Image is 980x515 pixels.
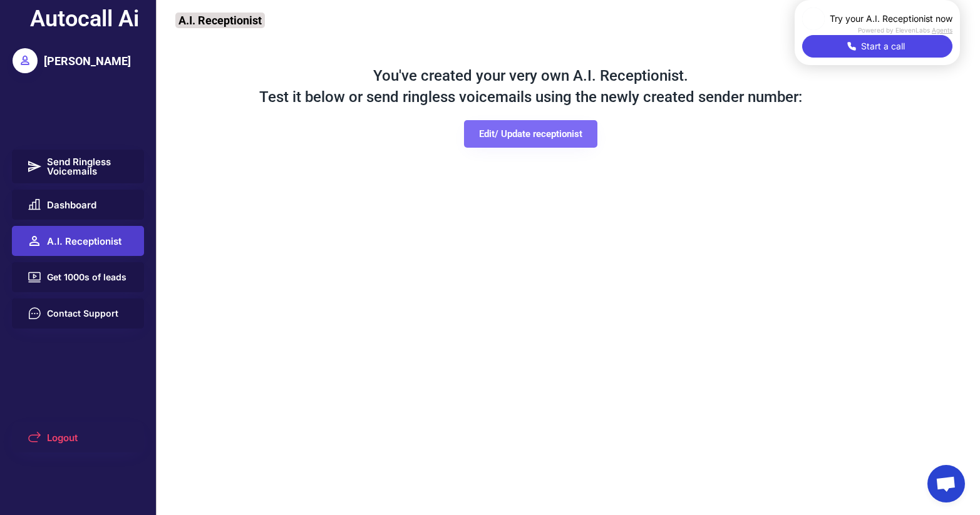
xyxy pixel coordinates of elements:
button: Logout [12,422,145,452]
div: [PERSON_NAME] [44,53,131,69]
button: Get 1000s of leads [12,262,145,292]
button: A.I. Receptionist [12,226,145,256]
button: Dashboard [12,190,145,220]
span: Contact Support [47,309,118,318]
button: Edit/ Update receptionist [464,120,597,148]
span: A.I. Receptionist [47,237,121,246]
div: Open chat [927,465,965,502]
span: Send Ringless Voicemails [47,157,130,176]
span: Logout [47,433,78,442]
div: Autocall Ai [30,3,139,34]
div: You've created your very own A.I. Receptionist. Test it below or send ringless voicemails using t... [247,53,815,120]
span: Get 1000s of leads [47,273,126,282]
div: A.I. Receptionist [175,13,265,28]
button: Send Ringless Voicemails [12,150,145,183]
button: Contact Support [12,298,145,329]
span: Dashboard [47,200,96,210]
